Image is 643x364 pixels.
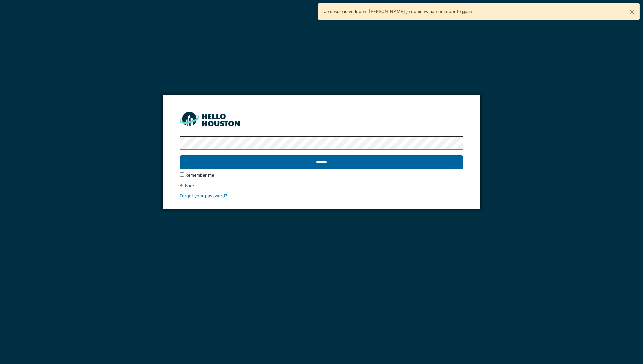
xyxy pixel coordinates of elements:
[180,193,227,198] a: Forgot your password?
[318,3,640,20] div: Je sessie is verlopen. [PERSON_NAME] je opnieuw aan om door te gaan.
[624,3,639,21] button: Close
[180,112,240,126] img: HH_line-BYnF2_Hg.png
[180,182,463,189] div: ← Back
[185,172,214,178] label: Remember me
